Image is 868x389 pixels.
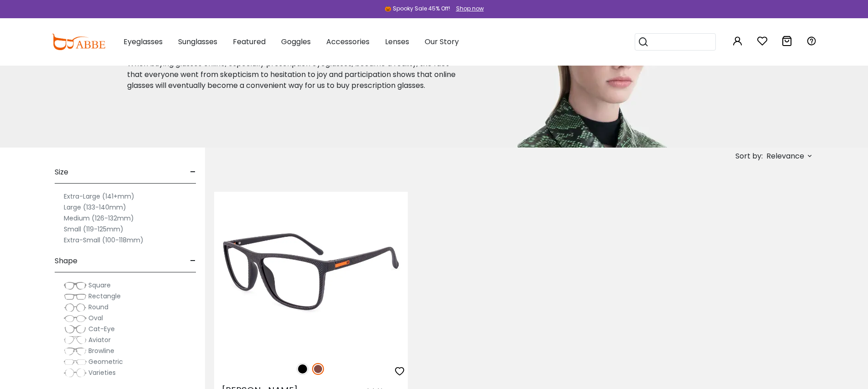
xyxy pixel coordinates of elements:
span: Rectangle [88,292,121,301]
img: Aviator.png [64,336,87,345]
span: Eyeglasses [123,36,163,47]
span: Goggles [281,36,311,47]
img: Geometric.png [64,358,87,367]
span: Our Story [425,36,459,47]
span: Accessories [326,36,370,47]
img: Oval.png [64,314,87,323]
label: Medium (126-132mm) [64,213,134,224]
label: Small (119-125mm) [64,224,123,235]
span: Browline [88,346,114,355]
span: - [190,250,196,272]
span: Oval [88,313,103,322]
p: When buying glasses online, especially prescription eyeglasses, became a reality, the fact that e... [127,58,459,91]
img: Round.png [64,303,87,312]
span: Square [88,281,111,290]
img: abbeglasses.com [51,34,105,50]
label: Extra-Large (141+mm) [64,191,134,202]
a: Shop now [452,5,484,12]
img: Rectangle.png [64,292,87,301]
img: Brown Fearen - TR ,Universal Bridge Fit [214,192,408,353]
div: 🎃 Spooky Sale 45% Off! [385,5,450,13]
img: Varieties.png [64,368,87,378]
label: Extra-Small (100-118mm) [64,235,144,246]
span: Aviator [88,335,111,344]
span: Geometric [88,357,123,366]
label: Large (133-140mm) [64,202,126,213]
img: Browline.png [64,347,87,356]
span: Sunglasses [178,36,217,47]
span: Cat-Eye [88,324,115,333]
div: Shop now [456,5,484,13]
img: Black [297,363,308,375]
span: Shape [55,250,77,272]
span: Sort by: [735,151,763,161]
span: Varieties [88,368,116,377]
span: Featured [233,36,266,47]
span: Relevance [766,148,804,164]
img: Square.png [64,281,87,290]
span: Round [88,302,108,312]
span: - [190,161,196,183]
img: Cat-Eye.png [64,325,87,334]
span: Size [55,161,68,183]
span: Lenses [385,36,409,47]
img: Brown [312,363,324,375]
